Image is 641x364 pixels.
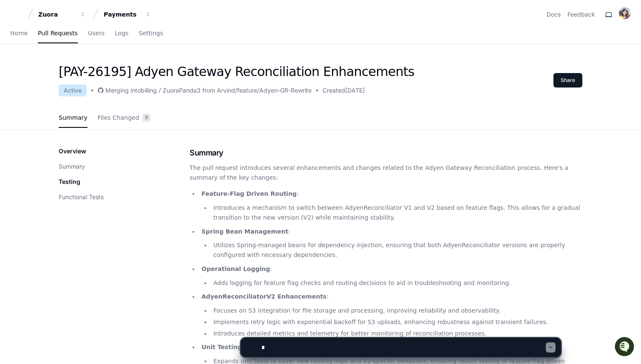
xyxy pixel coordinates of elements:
a: Users [88,24,105,43]
button: Payments [100,7,155,22]
div: Merging into [105,86,141,95]
strong: Unit Testing Improvements [201,344,292,350]
div: We're offline, but we'll be back soon! [29,72,123,79]
li: Implements retry logic with exponential backoff for S3 uploads, enhancing robustness against tran... [211,317,582,327]
p: Overview [59,147,86,155]
img: ACg8ocJp4l0LCSiC5MWlEh794OtQNs1DKYp4otTGwJyAKUZvwXkNnmc=s96-c [619,7,631,19]
p: : [201,342,582,352]
p: : [201,227,582,237]
button: Functional Tests [59,193,104,201]
strong: Feature-Flag Driven Routing [201,190,297,197]
span: Pull Requests [38,31,77,36]
li: Introduces a mechanism to switch between AdyenReconciliator V1 and V2 based on feature flags. Thi... [211,203,582,223]
div: Payments [104,10,140,19]
div: billing [141,86,157,95]
span: Files Changed [98,115,139,120]
h1: Summary [190,147,582,159]
div: Start new chat [29,63,139,72]
div: Active [59,85,87,96]
span: [DATE] [345,86,365,95]
p: : [201,264,582,274]
strong: AdyenReconciliatorV2 Enhancements [201,293,326,300]
p: : [201,292,582,302]
strong: Operational Logging [201,265,270,272]
span: Logs [115,31,128,36]
p: : [201,189,582,199]
li: Focuses on S3 integration for file storage and processing, improving reliability and observability. [211,306,582,316]
strong: Spring Bean Management [201,228,288,235]
iframe: Open customer support [614,336,637,359]
div: Zuora [38,10,75,19]
a: Home [10,24,28,43]
button: Feedback [567,10,595,19]
a: Powered byPylon [60,89,103,96]
button: Summary [59,162,85,171]
a: Docs [547,10,561,19]
span: Users [88,31,105,36]
img: PlayerZero [9,8,26,25]
span: Pylon [85,89,103,96]
span: Settings [139,31,163,36]
h1: [PAY-26195] Adyen Gateway Reconciliation Enhancements [59,64,414,79]
span: Created [323,86,345,95]
button: Zuora [35,7,89,22]
p: Testing [59,178,80,186]
li: Adds logging for feature flag checks and routing decisions to aid in troubleshooting and monitoring. [211,278,582,288]
span: Summary [59,115,88,120]
li: Introduces detailed metrics and telemetry for better monitoring of reconciliation processes. [211,329,582,339]
span: 9 [142,113,150,122]
a: Logs [115,24,128,43]
button: Share [553,73,582,87]
a: Pull Requests [38,24,77,43]
button: Start new chat [145,66,155,76]
li: Utilizes Spring-managed beans for dependency injection, ensuring that both AdyenReconciliator ver... [211,240,582,260]
img: 1756235613930-3d25f9e4-fa56-45dd-b3ad-e072dfbd1548 [9,63,24,79]
div: ZuoraPanda3 from Arvind/feature/Adyen-GR-Rewrite [163,86,312,95]
a: Settings [139,24,163,43]
div: Welcome [9,34,155,48]
p: The pull request introduces several enhancements and changes related to the Adyen Gateway Reconci... [190,163,582,183]
span: Home [10,31,28,36]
